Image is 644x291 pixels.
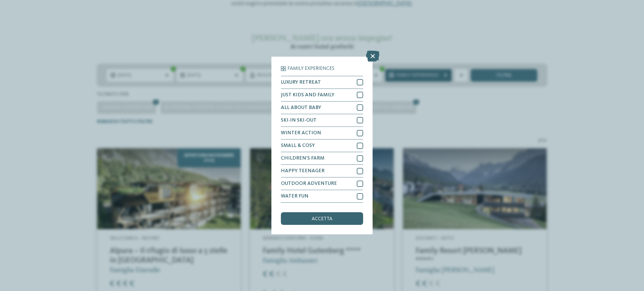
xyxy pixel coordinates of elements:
[287,66,334,71] span: Family Experiences
[281,80,321,85] span: LUXURY RETREAT
[281,143,315,148] span: SMALL & COSY
[312,217,332,222] span: accetta
[281,194,308,199] span: WATER FUN
[281,156,324,161] span: CHILDREN’S FARM
[281,181,337,186] span: OUTDOOR ADVENTURE
[281,131,321,136] span: WINTER ACTION
[281,105,321,110] span: ALL ABOUT BABY
[281,118,317,123] span: SKI-IN SKI-OUT
[281,93,334,98] span: JUST KIDS AND FAMILY
[281,169,325,174] span: HAPPY TEENAGER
